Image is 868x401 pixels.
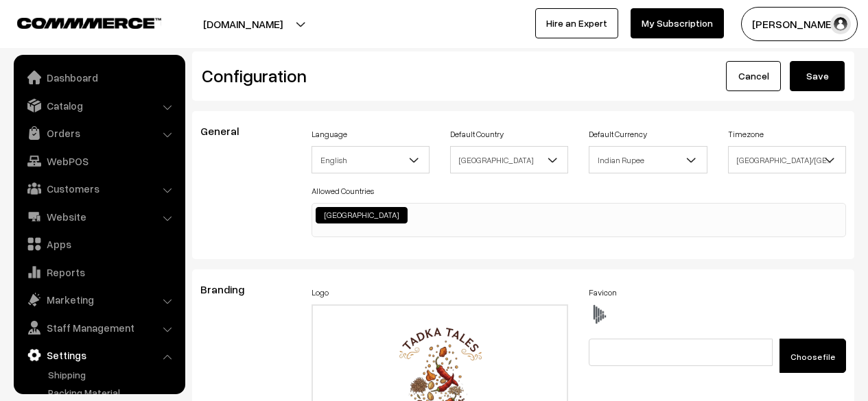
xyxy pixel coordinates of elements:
a: Website [17,204,180,229]
a: Settings [17,343,180,367]
label: Logo [312,287,329,299]
span: India [450,146,568,173]
li: India [316,207,408,223]
span: Choose file [790,352,835,362]
label: Allowed Countries [312,185,374,197]
a: Hire an Expert [535,8,618,38]
img: COMMMERCE [17,18,161,28]
h2: Configuration [202,65,513,86]
a: Dashboard [17,65,180,90]
a: Apps [17,232,180,256]
span: English [312,148,429,172]
label: Timezone [728,128,764,141]
label: Language [312,128,347,141]
span: India [451,148,567,172]
a: Cancel [726,61,781,91]
a: Customers [17,176,180,201]
span: Indian Rupee [589,146,707,173]
img: user [830,14,851,34]
a: Orders [17,121,180,145]
span: Asia/Kolkata [729,148,845,172]
button: Save [790,61,845,91]
a: Shipping [45,367,180,382]
button: [DOMAIN_NAME] [155,7,331,41]
a: COMMMERCE [17,14,137,30]
span: General [200,124,255,138]
img: favicon.ico [589,304,609,325]
button: [PERSON_NAME] [741,7,858,41]
a: Reports [17,260,180,284]
a: My Subscription [631,8,724,38]
a: Catalog [17,93,180,118]
label: Favicon [589,287,617,299]
span: Indian Rupee [589,148,706,172]
span: Asia/Kolkata [728,146,846,173]
label: Default Country [450,128,504,141]
a: WebPOS [17,149,180,173]
span: Branding [200,282,261,296]
a: Packing Material [45,385,180,400]
a: Marketing [17,287,180,312]
label: Default Currency [589,128,647,141]
a: Staff Management [17,315,180,340]
span: English [312,146,430,173]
